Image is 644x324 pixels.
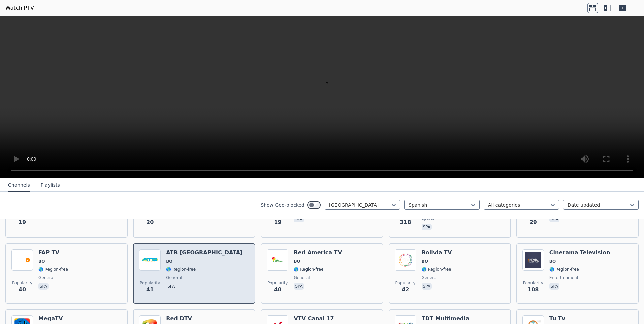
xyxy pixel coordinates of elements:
[549,249,610,256] h6: Cinerama Television
[549,259,556,264] span: BO
[261,202,304,208] label: Show Geo-blocked
[19,286,26,294] span: 40
[166,267,196,272] span: 🌎 Region-free
[38,275,54,280] span: general
[294,259,300,264] span: BO
[422,259,428,264] span: BO
[395,280,416,286] span: Popularity
[549,275,579,280] span: entertainment
[522,249,544,271] img: Cinerama Television
[166,275,182,280] span: general
[5,4,34,12] a: WatchIPTV
[294,275,310,280] span: general
[400,218,411,226] span: 318
[41,179,60,192] button: Playlists
[166,249,243,256] h6: ATB [GEOGRAPHIC_DATA]
[549,315,579,322] h6: Tu Tv
[166,283,176,290] p: spa
[294,249,342,256] h6: Red America TV
[422,315,470,322] h6: TDT Multimedia
[139,249,161,271] img: ATB La Paz
[294,315,334,322] h6: VTV Canal 17
[38,249,68,256] h6: FAP TV
[294,283,304,290] p: spa
[395,249,416,271] img: Bolivia TV
[12,280,32,286] span: Popularity
[401,286,409,294] span: 42
[267,249,288,271] img: Red America TV
[140,280,160,286] span: Popularity
[294,216,304,222] p: spa
[38,267,68,272] span: 🌎 Region-free
[38,283,49,290] p: spa
[549,216,559,222] p: spa
[38,315,68,322] h6: MegaTV
[11,249,33,271] img: FAP TV
[274,218,281,226] span: 19
[529,218,537,226] span: 29
[527,286,539,294] span: 108
[523,280,543,286] span: Popularity
[422,249,452,256] h6: Bolivia TV
[294,267,323,272] span: 🌎 Region-free
[274,286,281,294] span: 40
[38,259,45,264] span: BO
[267,280,288,286] span: Popularity
[146,286,154,294] span: 41
[549,267,579,272] span: 🌎 Region-free
[422,283,432,290] p: spa
[19,218,26,226] span: 19
[422,224,432,230] p: spa
[422,275,438,280] span: general
[549,283,559,290] p: spa
[422,267,451,272] span: 🌎 Region-free
[8,179,30,192] button: Channels
[146,218,154,226] span: 20
[166,259,172,264] span: BO
[166,315,196,322] h6: Red DTV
